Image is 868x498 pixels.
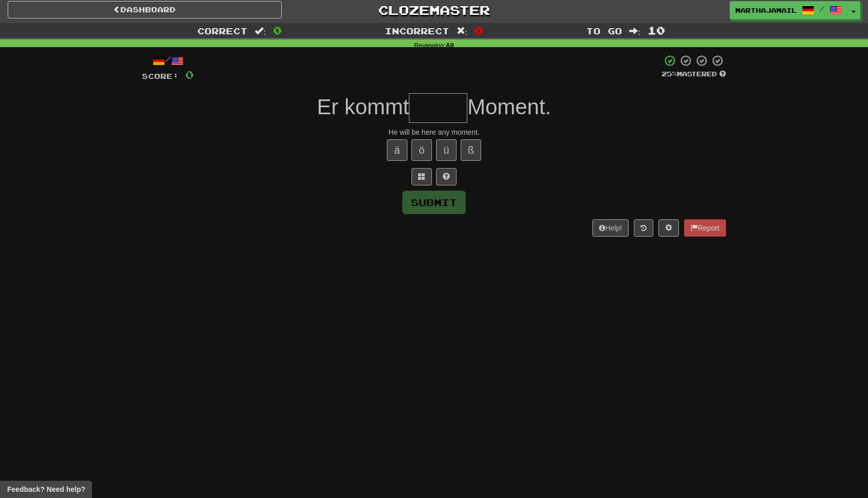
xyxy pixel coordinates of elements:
[474,24,483,36] span: 0
[819,5,824,12] span: /
[385,26,449,36] span: Incorrect
[461,139,481,161] button: ß
[735,6,797,15] span: marthajamail
[197,26,247,36] span: Correct
[185,68,194,81] span: 0
[7,484,85,494] span: Open feedback widget
[586,26,622,36] span: To go
[273,24,282,36] span: 0
[142,72,179,80] span: Score:
[255,27,266,35] span: :
[662,70,726,79] div: Mastered
[436,139,457,161] button: ü
[730,1,848,19] a: marthajamail /
[629,27,640,35] span: :
[297,1,571,19] a: Clozemaster
[446,42,454,49] strong: All
[142,127,726,137] div: He will be here any moment.
[662,70,677,78] span: 25 %
[684,219,726,237] button: Report
[402,191,466,214] button: Submit
[387,139,407,161] button: ä
[436,168,457,185] button: Single letter hint - you only get 1 per sentence and score half the points! alt+h
[317,95,409,119] span: Er kommt
[592,219,629,237] button: Help!
[634,219,653,237] button: Round history (alt+y)
[457,27,468,35] span: :
[411,168,432,185] button: Switch sentence to multiple choice alt+p
[411,139,432,161] button: ö
[467,95,551,119] span: Moment.
[8,1,282,18] a: Dashboard
[648,24,665,36] span: 10
[142,54,194,67] div: /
